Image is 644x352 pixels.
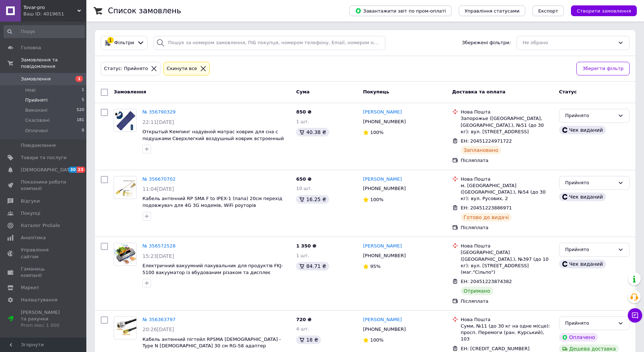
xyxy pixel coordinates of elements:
span: Замовлення [21,76,51,82]
input: Пошук [4,25,85,38]
div: Суми, №11 (до 30 кг на одне місце): просп. Перемоги (ран. Курський), 103 [461,323,553,343]
span: 650 ₴ [296,176,312,182]
span: 1 шт. [296,253,309,258]
div: м. [GEOGRAPHIC_DATA] ([GEOGRAPHIC_DATA].), №54 (до 30 кг): вул. Русових, 2 [461,182,553,202]
span: Відгуки [21,198,40,204]
span: Tovar-pro [23,4,77,11]
div: Статус: Прийнято [103,65,149,73]
span: 0 [82,128,84,134]
a: № 356790329 [142,109,176,115]
span: 11:04[DATE] [142,186,174,192]
a: № 356670702 [142,176,176,182]
div: Нова Пошта [461,109,553,115]
a: [PERSON_NAME] [363,243,402,250]
span: Кабель антенний RP SMA F to IPEX-1 (папа) 20см перехід подовжувач для 4G 3G модемів, WiFi роуторів [142,196,282,208]
span: 4 шт. [296,326,309,332]
span: Нові [25,87,36,93]
span: 95% [370,264,381,269]
div: [GEOGRAPHIC_DATA] ([GEOGRAPHIC_DATA].), №397 (до 10 кг): вул. [STREET_ADDRESS] (маг."Сільпо") [461,249,553,275]
div: Оплачено [559,333,598,342]
span: Виконані [25,107,47,114]
button: Чат з покупцем [628,308,642,323]
button: Зберегти фільтр [576,62,630,76]
span: Прийняті [25,97,47,103]
span: 22:11[DATE] [142,119,174,125]
button: Створити замовлення [571,5,637,16]
span: Створити замовлення [577,8,631,14]
div: Не обрано [523,39,615,47]
div: Чек виданий [559,260,606,268]
span: Покупець [363,89,389,94]
a: [PERSON_NAME] [363,109,402,116]
span: Налаштування [21,297,58,303]
div: Cкинути все [165,65,199,73]
span: Замовлення та повідомлення [21,57,86,70]
div: Prom мікс 1 000 [21,322,67,329]
div: 1 [107,37,114,43]
h1: Список замовлень [108,6,181,15]
div: Післяплата [461,298,553,305]
span: 1 [82,87,84,93]
span: 15:23[DATE] [142,253,174,259]
span: Показники роботи компанії [21,179,67,192]
div: 16.25 ₴ [296,195,329,204]
span: 20:26[DATE] [142,326,174,332]
div: Післяплата [461,224,553,231]
span: ЕН: 20451223874382 [461,279,512,284]
div: Нова Пошта [461,243,553,249]
img: Фото товару [114,177,136,197]
span: 1 [76,76,83,82]
span: ЕН: 20451223886971 [461,205,512,210]
a: Фото товару [114,316,137,339]
span: Управління сайтом [21,247,67,260]
div: Нова Пошта [461,316,553,323]
button: Управління статусами [459,5,525,16]
span: Управління статусами [464,8,520,14]
div: Отримано [461,287,493,295]
span: Скасовані [25,117,50,124]
span: ЕН: [CREDIT_CARD_NUMBER] [461,346,530,351]
span: 100% [370,337,384,343]
div: Прийнято [565,246,615,254]
span: 100% [370,197,384,202]
span: [PERSON_NAME] та рахунки [21,309,67,329]
div: Післяплата [461,157,553,164]
span: 23 [77,167,85,173]
span: 5 [82,97,84,103]
span: 181 [77,117,84,124]
a: Електричний вакуумний пакувальник для продуктів FKJ-5100 вакууматор із вбудованим різаком та дисплеє [142,263,283,275]
span: 850 ₴ [296,109,312,115]
a: № 356572528 [142,243,176,249]
a: Фото товару [114,243,137,266]
span: 720 ₴ [296,317,312,322]
div: 40.38 ₴ [296,128,329,136]
a: Створити замовлення [564,8,637,13]
span: Зберегти фільтр [582,65,623,73]
div: [PHONE_NUMBER] [362,251,407,260]
div: Запорожье ([GEOGRAPHIC_DATA], [GEOGRAPHIC_DATA].), №51 (до 30 кг): вул. [STREET_ADDRESS] [461,115,553,135]
div: 84.71 ₴ [296,262,329,270]
span: Каталог ProSale [21,222,60,229]
span: Збережені фільтри: [462,40,511,46]
a: № 356363797 [142,317,176,322]
span: 100% [370,130,384,135]
div: [PHONE_NUMBER] [362,325,407,334]
button: Експорт [532,5,564,16]
button: Завантажити звіт по пром-оплаті [349,5,452,16]
span: Покупці [21,210,40,217]
span: Статус [559,89,577,94]
span: ЕН: 20451224971722 [461,138,512,144]
div: Прийнято [565,112,615,120]
span: 10 шт. [296,186,312,191]
span: Маркет [21,284,39,291]
span: [DEMOGRAPHIC_DATA] [21,167,74,173]
span: Оплачені [25,128,48,134]
a: [PERSON_NAME] [363,176,402,183]
input: Пошук за номером замовлення, ПІБ покупця, номером телефону, Email, номером накладної [153,36,385,50]
span: Доставка та оплата [452,89,505,94]
div: Заплановано [461,146,502,154]
span: 1 350 ₴ [296,243,316,249]
span: Повідомлення [21,142,56,149]
div: [PHONE_NUMBER] [362,117,407,126]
